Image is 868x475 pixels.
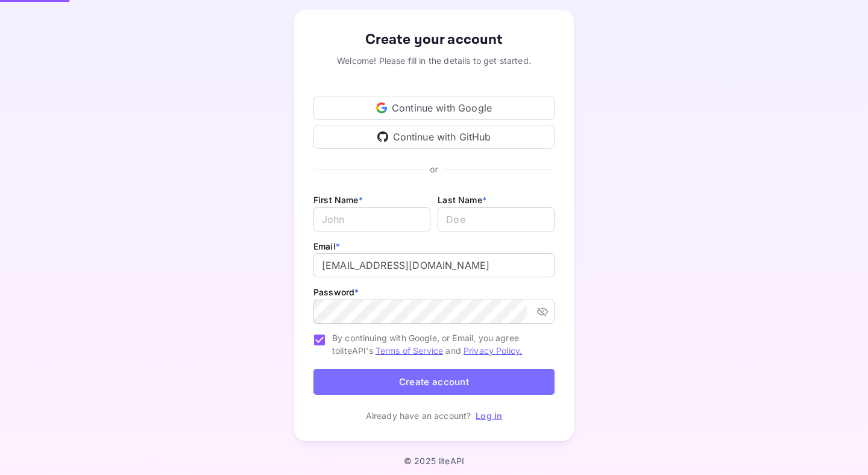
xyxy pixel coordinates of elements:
[438,207,555,231] input: Doe
[464,345,522,356] a: Privacy Policy.
[376,345,443,356] a: Terms of Service
[332,332,545,357] span: By continuing with Google, or Email, you agree to liteAPI's and
[313,54,555,67] div: Welcome! Please fill in the details to get started.
[313,241,340,251] label: Email
[313,125,555,149] div: Continue with GitHub
[404,456,464,466] p: © 2025 liteAPI
[532,301,553,322] button: toggle password visibility
[313,369,555,395] button: Create account
[366,409,471,422] p: Already have an account?
[313,195,363,205] label: First Name
[476,411,502,421] a: Log in
[438,195,486,205] label: Last Name
[313,287,359,297] label: Password
[313,29,555,51] div: Create your account
[313,96,555,120] div: Continue with Google
[313,207,430,231] input: John
[313,253,555,277] input: johndoe@gmail.com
